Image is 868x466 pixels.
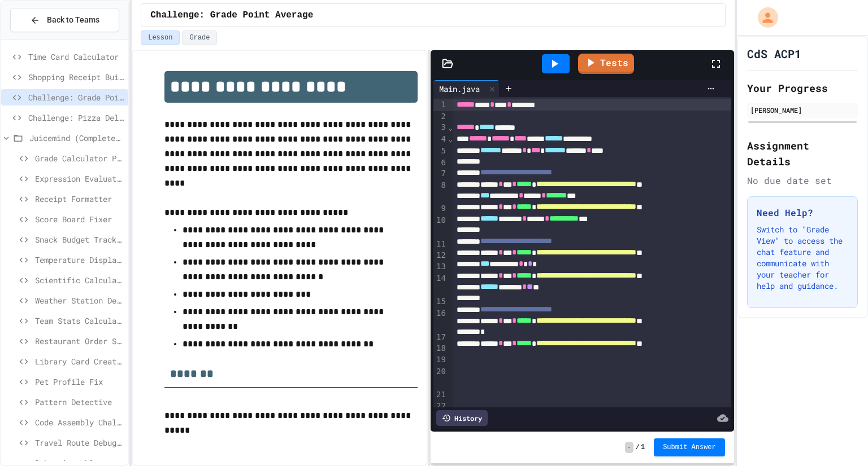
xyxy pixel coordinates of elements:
[747,80,858,96] h2: Your Progress
[35,193,124,205] span: Receipt Formatter
[433,308,448,332] div: 16
[35,437,124,449] span: Travel Route Debugger
[747,138,858,169] h2: Assignment Details
[436,410,488,426] div: History
[35,274,124,286] span: Scientific Calculator
[433,343,448,354] div: 18
[433,111,448,122] div: 2
[433,215,448,239] div: 10
[747,174,858,187] div: No due date set
[35,173,124,184] span: Expression Evaluator Fix
[433,180,448,204] div: 8
[28,71,124,83] span: Shopping Receipt Builder
[636,443,640,452] span: /
[433,296,448,308] div: 15
[433,122,448,134] div: 3
[433,239,448,250] div: 11
[625,442,633,453] span: -
[433,273,448,297] div: 14
[35,294,124,306] span: Weather Station Debugger
[433,366,448,390] div: 20
[433,168,448,180] div: 7
[757,206,848,219] h3: Need Help?
[654,438,725,456] button: Submit Answer
[28,112,124,124] span: Challenge: Pizza Delivery Calculator
[641,443,645,452] span: 1
[141,30,180,45] button: Lesson
[578,54,634,74] a: Tests
[10,8,119,32] button: Back to Teams
[750,105,854,115] div: [PERSON_NAME]
[150,8,313,22] span: Challenge: Grade Point Average
[35,416,124,428] span: Code Assembly Challenge
[35,396,124,408] span: Pattern Detective
[47,14,99,26] span: Back to Teams
[35,213,124,225] span: Score Board Fixer
[757,224,848,292] p: Switch to "Grade View" to access the chat feature and communicate with your teacher for help and ...
[433,261,448,273] div: 13
[746,5,781,30] div: My Account
[35,234,124,245] span: Snack Budget Tracker
[28,91,124,103] span: Challenge: Grade Point Average
[35,315,124,327] span: Team Stats Calculator
[433,332,448,344] div: 17
[29,132,124,144] span: Juicemind (Completed) Excersizes
[433,250,448,261] div: 12
[28,51,124,63] span: Time Card Calculator
[433,354,448,366] div: 19
[448,134,453,143] span: Fold line
[433,146,448,157] div: 5
[433,401,448,424] div: 22
[35,254,124,266] span: Temperature Display Fix
[182,30,217,45] button: Grade
[35,152,124,164] span: Grade Calculator Pro
[433,80,500,97] div: Main.java
[35,335,124,347] span: Restaurant Order System
[433,83,485,95] div: Main.java
[663,443,716,452] span: Submit Answer
[35,355,124,367] span: Library Card Creator
[35,376,124,388] span: Pet Profile Fix
[433,99,448,111] div: 1
[433,389,448,401] div: 21
[433,134,448,146] div: 4
[433,157,448,169] div: 6
[433,203,448,215] div: 9
[448,123,453,132] span: Fold line
[747,46,801,61] h1: CdS ACP1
